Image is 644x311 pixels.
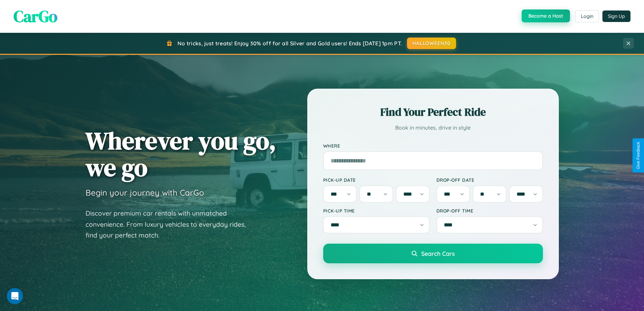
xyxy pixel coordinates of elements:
label: Where [323,143,543,149]
button: Search Cars [323,244,543,263]
iframe: Intercom live chat [7,288,23,304]
span: CarGo [14,5,57,27]
span: No tricks, just treats! Enjoy 30% off for all Silver and Gold users! Ends [DATE] 1pm PT. [177,40,402,47]
label: Drop-off Date [436,177,543,183]
button: Login [575,10,599,22]
h1: Wherever you go, we go [86,127,276,181]
button: Sign Up [602,10,630,22]
span: Search Cars [421,250,455,257]
h2: Find Your Perfect Ride [323,105,543,119]
p: Discover premium car rentals with unmatched convenience. From luxury vehicles to everyday rides, ... [86,208,255,241]
div: Give Feedback [636,142,641,169]
label: Pick-up Time [323,208,430,214]
p: Book in minutes, drive in style [323,123,543,133]
label: Pick-up Date [323,177,430,183]
h3: Begin your journey with CarGo [86,187,204,198]
label: Drop-off Time [436,208,543,214]
button: HALLOWEEN30 [407,38,456,49]
button: Become a Host [522,9,570,22]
